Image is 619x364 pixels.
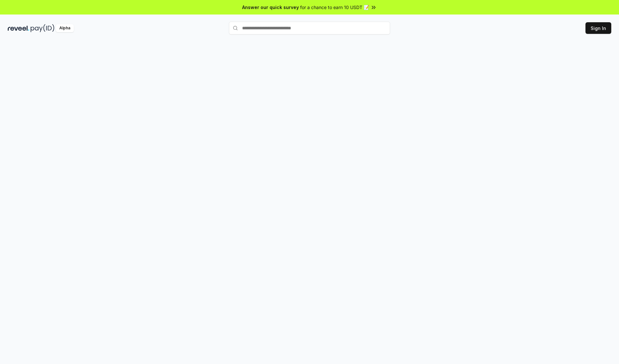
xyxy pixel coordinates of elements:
span: Answer our quick survey [242,4,299,11]
button: Sign In [585,22,611,34]
div: Alpha [56,24,74,32]
span: for a chance to earn 10 USDT 📝 [300,4,369,11]
img: pay_id [31,24,54,32]
img: reveel_dark [8,24,29,32]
